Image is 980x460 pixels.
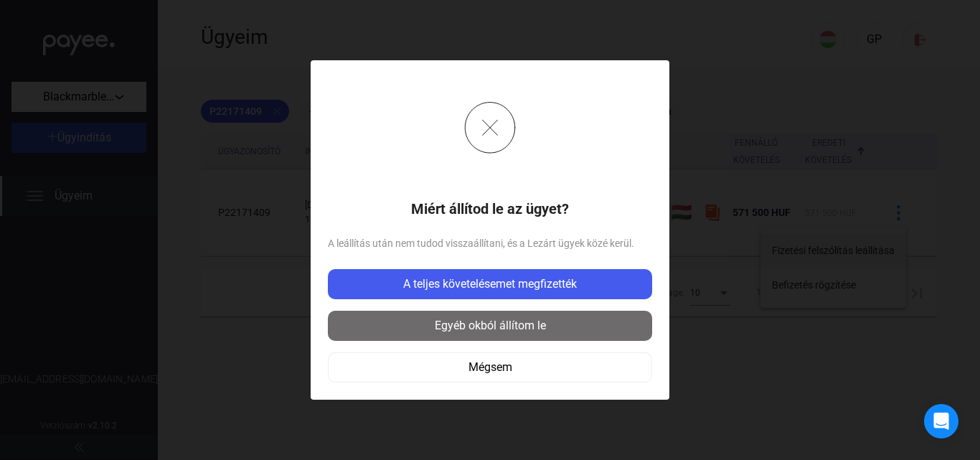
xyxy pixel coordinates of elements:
div: Mégsem [333,359,647,376]
div: A teljes követelésemet megfizették [332,276,648,293]
button: Mégsem [328,352,652,382]
button: Egyéb okból állítom le [328,311,652,341]
h1: Miért állítod le az ügyet? [328,200,652,217]
div: Open Intercom Messenger [924,404,958,438]
span: A leállítás után nem tudod visszaállítani, és a Lezárt ügyek közé kerül. [328,235,652,252]
img: cross-grey-circle.svg [464,102,516,153]
div: Egyéb okból állítom le [332,317,648,334]
button: A teljes követelésemet megfizették [328,269,652,299]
